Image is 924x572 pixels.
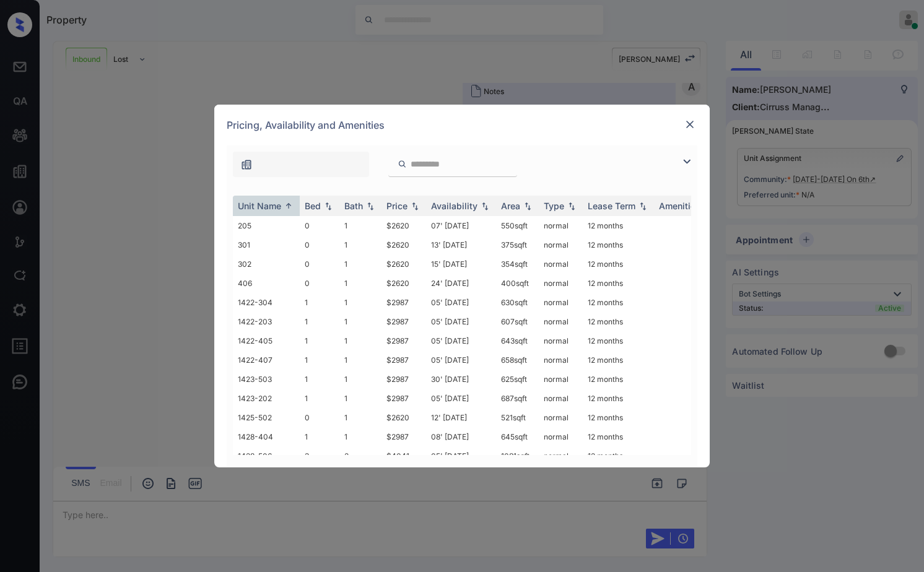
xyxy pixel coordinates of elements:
[381,370,426,389] td: $2987
[539,293,583,312] td: normal
[583,370,654,389] td: 12 months
[539,350,583,370] td: normal
[583,408,654,427] td: 12 months
[637,202,649,210] img: sorting
[339,216,381,235] td: 1
[426,293,496,312] td: 05' [DATE]
[233,235,300,254] td: 301
[583,235,654,254] td: 12 months
[233,427,300,446] td: 1428-404
[496,312,539,331] td: 607 sqft
[233,274,300,293] td: 406
[381,389,426,408] td: $2987
[539,274,583,293] td: normal
[238,201,281,211] div: Unit Name
[539,408,583,427] td: normal
[426,216,496,235] td: 07' [DATE]
[565,202,578,210] img: sorting
[496,331,539,350] td: 643 sqft
[339,235,381,254] td: 1
[496,350,539,370] td: 658 sqft
[300,235,339,254] td: 0
[583,389,654,408] td: 12 months
[496,216,539,235] td: 550 sqft
[381,427,426,446] td: $2987
[339,331,381,350] td: 1
[496,389,539,408] td: 687 sqft
[496,427,539,446] td: 645 sqft
[339,274,381,293] td: 1
[381,274,426,293] td: $2620
[539,446,583,466] td: normal
[300,446,339,466] td: 3
[381,312,426,331] td: $2987
[300,408,339,427] td: 0
[496,274,539,293] td: 400 sqft
[233,350,300,370] td: 1422-407
[426,312,496,331] td: 05' [DATE]
[539,254,583,274] td: normal
[588,201,635,211] div: Lease Term
[583,216,654,235] td: 12 months
[426,408,496,427] td: 12' [DATE]
[233,216,300,235] td: 205
[233,408,300,427] td: 1425-502
[496,235,539,254] td: 375 sqft
[381,350,426,370] td: $2987
[214,105,710,145] div: Pricing, Availability and Amenities
[339,389,381,408] td: 1
[583,446,654,466] td: 12 months
[544,201,564,211] div: Type
[539,331,583,350] td: normal
[583,350,654,370] td: 12 months
[426,274,496,293] td: 24' [DATE]
[539,235,583,254] td: normal
[339,408,381,427] td: 1
[339,446,381,466] td: 2
[240,158,253,171] img: icon-zuma
[305,201,321,211] div: Bed
[386,201,408,211] div: Price
[339,293,381,312] td: 1
[233,293,300,312] td: 1422-304
[300,312,339,331] td: 1
[583,312,654,331] td: 12 months
[300,331,339,350] td: 1
[233,312,300,331] td: 1422-203
[300,427,339,446] td: 1
[426,235,496,254] td: 13' [DATE]
[398,158,407,170] img: icon-zuma
[300,254,339,274] td: 0
[339,427,381,446] td: 1
[339,254,381,274] td: 1
[381,216,426,235] td: $2620
[426,331,496,350] td: 05' [DATE]
[339,312,381,331] td: 1
[381,331,426,350] td: $2987
[233,446,300,466] td: 1428-506
[684,118,696,131] img: close
[583,274,654,293] td: 12 months
[233,389,300,408] td: 1423-202
[233,254,300,274] td: 302
[426,254,496,274] td: 15' [DATE]
[339,370,381,389] td: 1
[344,201,363,211] div: Bath
[426,427,496,446] td: 08' [DATE]
[496,446,539,466] td: 1081 sqft
[381,446,426,466] td: $4041
[300,293,339,312] td: 1
[381,235,426,254] td: $2620
[539,312,583,331] td: normal
[364,202,377,210] img: sorting
[300,274,339,293] td: 0
[381,293,426,312] td: $2987
[583,254,654,274] td: 12 months
[300,389,339,408] td: 1
[583,331,654,350] td: 12 months
[521,202,534,210] img: sorting
[282,201,295,210] img: sorting
[426,389,496,408] td: 05' [DATE]
[233,331,300,350] td: 1422-405
[496,254,539,274] td: 354 sqft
